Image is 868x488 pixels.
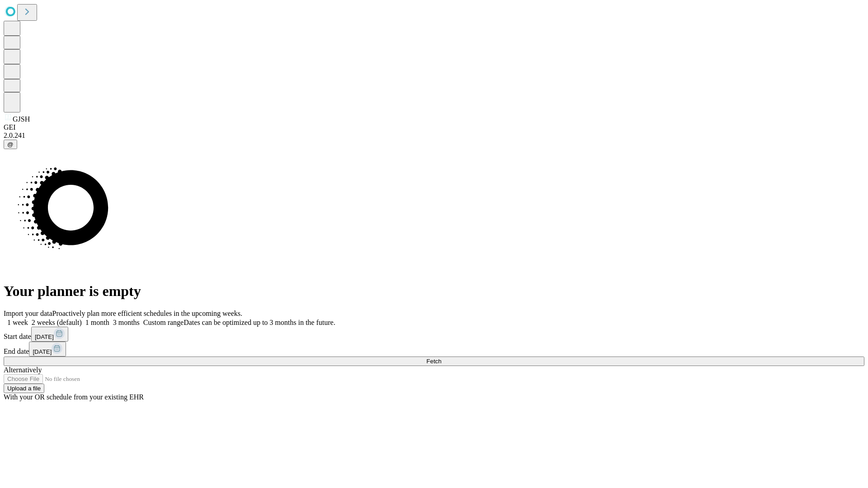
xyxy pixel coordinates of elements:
h1: Your planner is empty [4,283,864,300]
button: [DATE] [31,327,68,342]
span: With your OR schedule from your existing EHR [4,393,144,401]
button: [DATE] [29,342,66,357]
div: GEI [4,123,864,131]
div: Start date [4,327,864,342]
span: Dates can be optimized up to 3 months in the future. [184,319,335,326]
span: GJSH [13,115,30,123]
button: Fetch [4,357,864,366]
div: 2.0.241 [4,131,864,140]
span: Alternatively [4,366,42,374]
span: [DATE] [35,333,54,340]
span: 1 month [85,319,109,326]
button: @ [4,140,17,149]
span: Proactively plan more efficient schedules in the upcoming weeks. [52,310,242,317]
span: 1 week [7,319,28,326]
span: Fetch [426,358,441,365]
span: [DATE] [33,348,52,355]
span: @ [7,141,14,148]
button: Upload a file [4,384,44,393]
span: Custom range [143,319,184,326]
span: 3 months [113,319,140,326]
div: End date [4,342,864,357]
span: Import your data [4,310,52,317]
span: 2 weeks (default) [32,319,82,326]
